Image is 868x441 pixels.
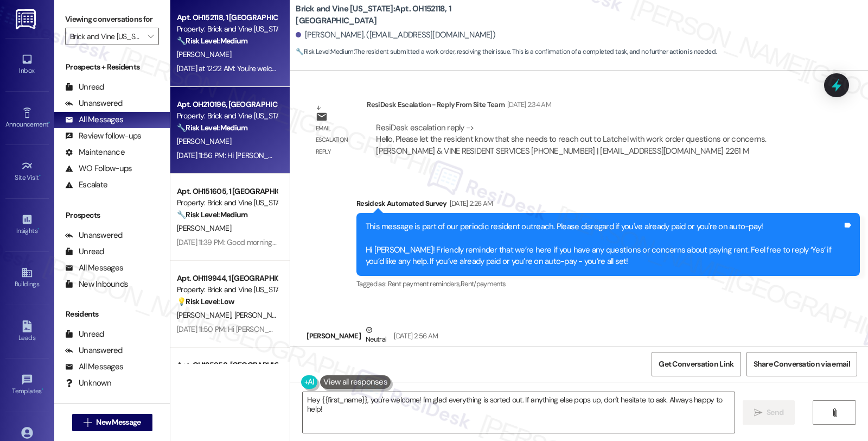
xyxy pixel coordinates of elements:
[177,360,277,371] div: Apt. OH135958, [GEOGRAPHIC_DATA]
[296,3,513,27] b: Brick and Vine [US_STATE]: Apt. OH152118, 1 [GEOGRAPHIC_DATA]
[307,324,463,351] div: [PERSON_NAME]
[65,81,104,93] div: Unread
[5,263,49,293] a: Buildings
[177,284,277,295] div: Property: Brick and Vine [US_STATE]
[65,114,123,125] div: All Messages
[505,99,551,110] div: [DATE] 2:34 AM
[65,377,111,389] div: Unknown
[65,279,128,290] div: New Inbounds
[367,99,810,114] div: ResiDesk Escalation - Reply From Site Team
[316,123,358,157] div: Email escalation reply
[303,392,735,433] textarea: Hey {{first_name}}, you're welcome! I'm glad everything is sorted out. If anything else pops up, ...
[65,246,104,257] div: Unread
[65,163,132,174] div: WO Follow-ups
[366,221,843,268] div: This message is part of our periodic resident outreach. Please disregard if you've already paid o...
[177,36,247,46] strong: 🔧 Risk Level: Medium
[177,186,277,197] div: Apt. OH151605, 1 [GEOGRAPHIC_DATA]
[461,279,506,288] span: Rent/payments
[391,330,438,342] div: [DATE] 2:56 AM
[746,352,857,376] button: Share Conversation via email
[54,210,170,221] div: Prospects
[177,223,231,233] span: [PERSON_NAME]
[148,32,154,41] i: 
[65,179,107,191] div: Escalate
[177,123,247,133] strong: 🔧 Risk Level: Medium
[65,361,123,373] div: All Messages
[177,99,277,110] div: Apt. OH210196, [GEOGRAPHIC_DATA]
[65,345,123,356] div: Unanswered
[5,317,49,346] a: Leads
[363,324,388,347] div: Neutral
[296,29,495,41] div: [PERSON_NAME]. ([EMAIL_ADDRESS][DOMAIN_NAME])
[16,9,38,29] img: ResiDesk Logo
[177,273,277,284] div: Apt. OH119944, 1 [GEOGRAPHIC_DATA]
[65,147,125,158] div: Maintenance
[65,130,141,142] div: Review follow-ups
[356,276,860,292] div: Tagged as:
[65,262,123,274] div: All Messages
[5,157,49,186] a: Site Visit •
[5,210,49,240] a: Insights •
[767,407,783,418] span: Send
[96,417,141,428] span: New Message
[54,61,170,73] div: Prospects + Residents
[376,122,766,156] div: ResiDesk escalation reply -> Hello, Please let the resident know that she needs to reach out to L...
[754,408,762,417] i: 
[177,310,234,320] span: [PERSON_NAME]
[72,414,152,431] button: New Message
[48,119,50,127] span: •
[70,28,142,45] input: All communities
[296,46,716,58] span: : The resident submitted a work order, resolving their issue. This is a confirmation of a complet...
[65,329,104,340] div: Unread
[42,386,43,393] span: •
[177,324,496,334] div: [DATE] 11:50 PM: Hi [PERSON_NAME], it's great to hear from you! Is there anything I can assist yo...
[447,198,493,209] div: [DATE] 2:26 AM
[831,408,839,417] i: 
[659,358,733,370] span: Get Conversation Link
[234,310,344,320] span: [PERSON_NAME] [PERSON_NAME]
[177,64,345,73] div: [DATE] at 12:22 AM: You're welcome, [PERSON_NAME]!
[388,279,461,288] span: Rent payment reminders ,
[5,370,49,400] a: Templates •
[39,172,41,180] span: •
[754,358,850,370] span: Share Conversation via email
[177,297,234,306] strong: 💡 Risk Level: Low
[177,49,231,59] span: [PERSON_NAME]
[652,352,741,376] button: Get Conversation Link
[177,210,247,219] strong: 🔧 Risk Level: Medium
[65,11,159,28] label: Viewing conversations for
[177,23,277,35] div: Property: Brick and Vine [US_STATE]
[356,198,860,213] div: Residesk Automated Survey
[177,110,277,122] div: Property: Brick and Vine [US_STATE]
[177,197,277,209] div: Property: Brick and Vine [US_STATE]
[177,136,231,146] span: [PERSON_NAME]
[65,98,123,109] div: Unanswered
[54,308,170,320] div: Residents
[296,47,353,56] strong: 🔧 Risk Level: Medium
[743,400,795,425] button: Send
[177,12,277,23] div: Apt. OH152118, 1 [GEOGRAPHIC_DATA]
[37,225,39,233] span: •
[65,230,123,241] div: Unanswered
[84,418,92,427] i: 
[5,50,49,79] a: Inbox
